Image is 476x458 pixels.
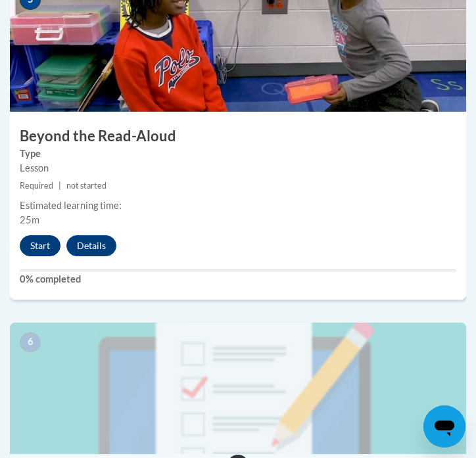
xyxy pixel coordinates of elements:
span: | [59,181,61,191]
span: 6 [20,332,41,352]
span: Required [20,181,53,191]
div: Lesson [20,161,456,175]
img: Course Image [10,323,466,454]
button: Details [66,235,116,256]
span: not started [66,181,107,191]
label: 0% completed [20,272,456,286]
span: 25m [20,214,39,225]
iframe: Button to launch messaging window [423,405,465,447]
h3: Beyond the Read-Aloud [10,126,466,147]
button: Start [20,235,60,256]
div: Estimated learning time: [20,198,456,213]
label: Type [20,147,456,161]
